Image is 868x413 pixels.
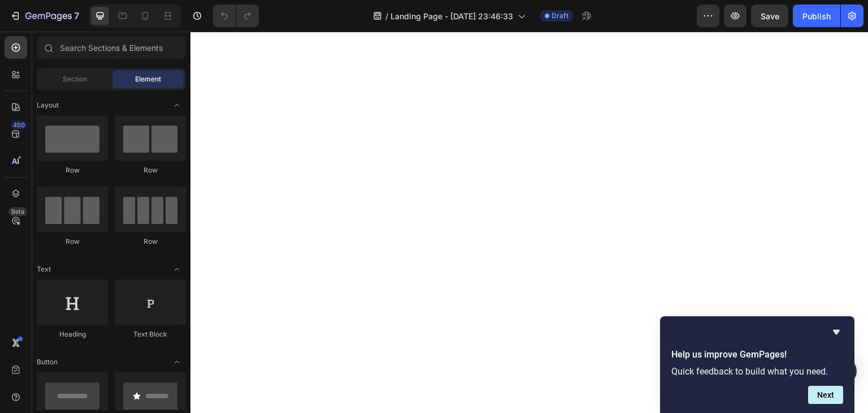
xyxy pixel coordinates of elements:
p: Quick feedback to build what you need. [671,366,843,377]
div: 450 [11,121,27,130]
div: Help us improve GemPages! [671,325,843,404]
span: Element [135,74,161,84]
button: Save [751,5,788,27]
div: Heading [37,329,108,339]
div: Publish [802,10,831,22]
span: Draft [552,11,568,21]
div: Undo/Redo [213,5,259,27]
span: Text [37,264,51,274]
button: 7 [5,5,84,27]
h2: Help us improve GemPages! [671,348,843,362]
span: Save [761,11,779,21]
span: / [385,10,388,22]
span: Toggle open [168,353,186,371]
span: Landing Page - [DATE] 23:46:33 [390,10,513,22]
div: Row [115,165,186,175]
div: Row [37,236,108,247]
div: Row [37,165,108,175]
p: 7 [74,9,79,23]
button: Publish [793,5,840,27]
span: Toggle open [168,96,186,114]
span: Section [63,74,87,84]
div: Beta [8,207,27,216]
div: Row [115,236,186,247]
span: Layout [37,100,59,110]
button: Hide survey [830,325,843,339]
span: Button [37,357,58,367]
iframe: Design area [190,32,868,413]
div: Text Block [115,329,186,339]
input: Search Sections & Elements [37,36,186,59]
span: Toggle open [168,260,186,278]
button: Next question [808,386,843,404]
